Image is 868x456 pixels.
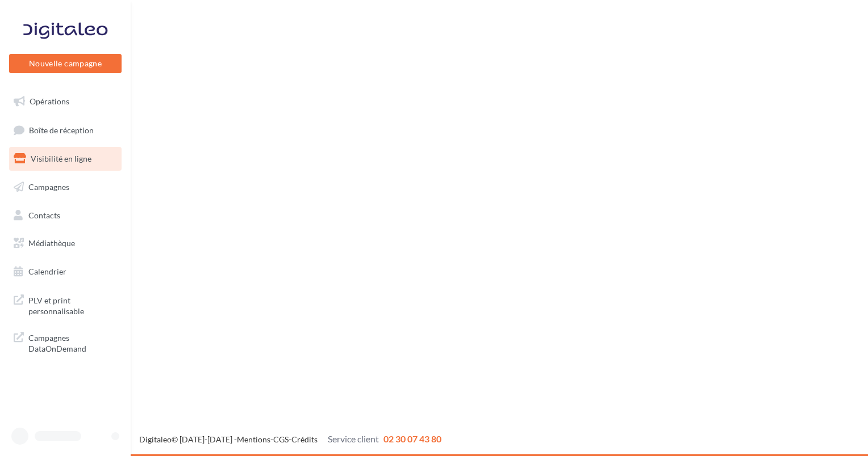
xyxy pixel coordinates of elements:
a: PLV et print personnalisable [7,288,124,322]
span: Service client [328,433,379,444]
span: Calendrier [28,267,66,276]
span: Opérations [30,96,69,106]
span: 02 30 07 43 80 [383,433,441,444]
span: Visibilité en ligne [31,154,91,163]
a: Opérations [7,90,124,113]
button: Nouvelle campagne [9,54,122,73]
a: CGS [273,434,289,444]
a: Contacts [7,204,124,227]
span: © [DATE]-[DATE] - - - [139,434,441,444]
a: Digitaleo [139,434,172,444]
span: Campagnes DataOnDemand [28,330,117,354]
a: Boîte de réception [7,118,124,142]
a: Mentions [237,434,270,444]
a: Visibilité en ligne [7,147,124,171]
a: Médiathèque [7,231,124,255]
span: Médiathèque [28,238,75,248]
a: Campagnes DataOnDemand [7,326,124,359]
a: Calendrier [7,260,124,284]
span: PLV et print personnalisable [28,293,117,317]
span: Boîte de réception [29,125,94,134]
span: Campagnes [28,182,69,192]
a: Campagnes [7,175,124,199]
a: Crédits [291,434,318,444]
span: Contacts [28,210,60,219]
